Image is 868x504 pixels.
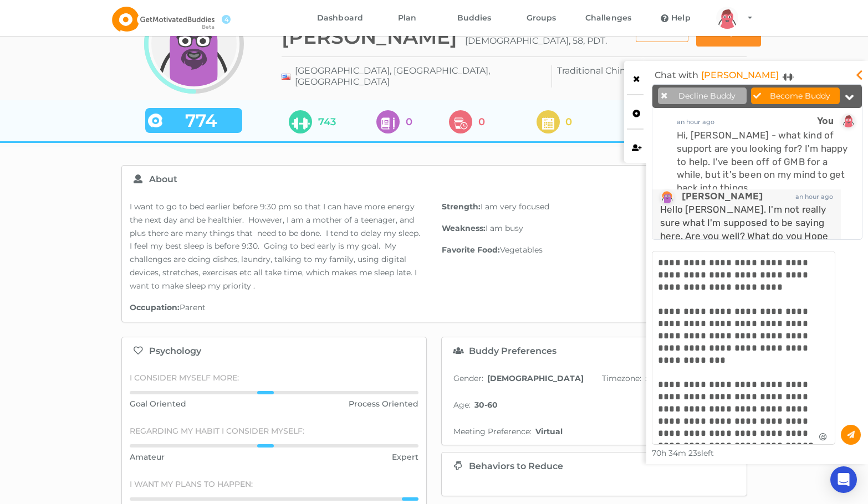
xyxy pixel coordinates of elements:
span: 0 [406,116,412,127]
span: Parent [180,302,206,312]
span: Gender : [453,373,483,383]
div: Hi, [PERSON_NAME] - what kind of support are you looking for? I'm happy to help. I've been off of... [677,129,855,195]
span: an hour ago [677,118,714,126]
button: Decline Buddy [658,88,747,104]
span: [GEOGRAPHIC_DATA], [GEOGRAPHIC_DATA], [GEOGRAPHIC_DATA] [295,65,547,88]
span: Meeting Preference : [453,426,532,436]
div: Hello [PERSON_NAME]. I'm not really sure what I'm supposed to be saying here. Are you well? What ... [660,203,833,401]
span: Buddy Preferences [469,346,556,356]
span: Expert [392,451,418,462]
strong: ±0 hrs [645,373,670,383]
strong: [DEMOGRAPHIC_DATA] [487,373,584,383]
span: 0 [478,116,485,127]
a: [PERSON_NAME] [701,66,779,84]
span: Behaviors to Reduce [469,461,563,471]
strong: Weakness: [442,223,486,233]
span: [PERSON_NAME] [682,192,763,201]
span: Goal Oriented [130,398,186,409]
div: Chat with [655,66,785,84]
span: You [817,117,834,126]
strong: 30-60 [474,400,498,410]
div: Open Intercom Messenger [830,466,857,493]
span: 0 [565,116,572,127]
span: I am very focused [481,202,549,212]
a: You [817,114,855,129]
span: Psychology [149,346,201,356]
h5: I consider myself more : [130,373,419,383]
span: Amateur [130,451,165,462]
h5: I want my plans to happen : [130,479,419,489]
span: 70h 34m 23s [652,448,701,458]
span: 774 [162,115,239,126]
span: 743 [318,116,336,127]
span: Age : [453,400,471,410]
span: [DEMOGRAPHIC_DATA], 58, PDT. [465,35,607,47]
span: I am busy [486,223,523,233]
strong: Virtual [535,426,563,436]
p: I want to go to bed earlier before 9:30 pm so that I can have more energy the next day and be hea... [130,200,427,293]
span: Process Oriented [349,398,418,409]
span: Vegetables [500,245,543,255]
span: 4 [222,15,231,24]
span: an hour ago [795,193,833,200]
strong: Favorite Food: [442,245,500,255]
h5: Regarding my habit I consider myself : [130,426,419,436]
span: Timezone : [602,373,641,383]
span: left [652,448,714,458]
button: Become Buddy [751,88,840,104]
strong: Strength: [442,202,481,212]
strong: Occupation: [130,302,180,312]
span: About [149,174,177,184]
h2: [PERSON_NAME] [282,25,457,49]
a: [PERSON_NAME] [660,189,763,203]
span: Traditional Chinese [557,65,641,76]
